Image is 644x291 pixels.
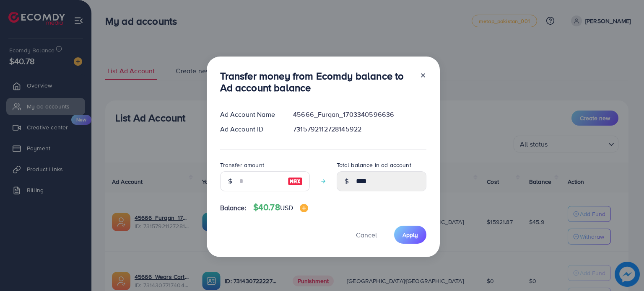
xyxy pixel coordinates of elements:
[286,110,433,119] div: 45666_Furqan_1703340596636
[345,226,387,244] button: Cancel
[213,124,287,134] div: Ad Account ID
[253,202,308,213] h4: $40.78
[220,70,413,94] h3: Transfer money from Ecomdy balance to Ad account balance
[220,161,264,169] label: Transfer amount
[402,231,418,239] span: Apply
[288,176,303,186] img: image
[220,203,247,213] span: Balance:
[213,110,287,119] div: Ad Account Name
[337,161,411,169] label: Total balance in ad account
[300,204,308,212] img: image
[394,226,426,244] button: Apply
[280,203,293,212] span: USD
[356,230,377,239] span: Cancel
[286,124,433,134] div: 7315792112728145922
